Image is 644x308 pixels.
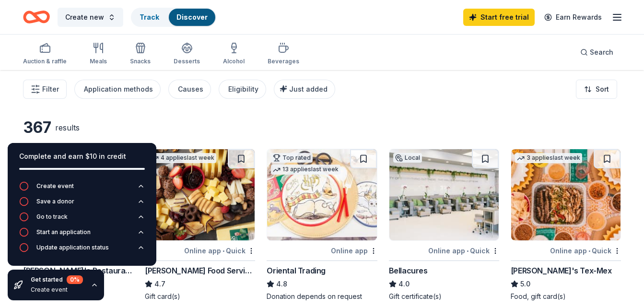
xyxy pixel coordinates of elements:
div: results [55,122,80,133]
span: 4.8 [276,278,287,290]
button: Alcohol [223,38,245,70]
a: Image for Gordon Food Service Store4 applieslast weekOnline app•Quick[PERSON_NAME] Food Service S... [145,149,255,301]
div: Update application status [36,244,109,251]
div: Beverages [268,58,299,65]
div: Online app Quick [428,245,499,257]
a: Home [23,6,50,28]
button: Update application status [19,243,145,258]
div: Go to track [36,213,68,221]
a: Image for Chuy's Tex-Mex3 applieslast weekOnline app•Quick[PERSON_NAME]'s Tex-Mex5.0Food, gift ca... [511,149,621,301]
img: Image for Gordon Food Service Store [145,149,255,240]
a: Image for BellacuresLocalOnline app•QuickBellacures4.0Gift certificate(s) [389,149,499,301]
div: 4 applies last week [149,153,216,163]
div: Get started [31,275,83,284]
span: 5.0 [520,278,530,290]
span: • [467,247,468,255]
button: Causes [168,80,211,99]
div: Food, gift card(s) [511,292,621,301]
button: Auction & raffle [23,38,67,70]
div: Donation depends on request [267,292,377,301]
div: Complete and earn $10 in credit [19,151,145,162]
span: Filter [42,83,59,95]
img: Image for Chuy's Tex-Mex [511,149,621,240]
button: Search [573,43,621,62]
div: Gift certificate(s) [389,292,499,301]
button: TrackDiscover [131,8,216,27]
div: Save a donor [36,198,74,205]
div: Auction & raffle [23,58,67,65]
div: [PERSON_NAME] Food Service Store [145,265,255,276]
a: Earn Rewards [539,9,608,26]
button: Meals [90,38,107,70]
img: Image for Oriental Trading [267,149,376,240]
div: Bellacures [389,265,428,276]
button: Save a donor [19,197,145,212]
span: Just added [289,85,328,93]
img: Image for Bellacures [389,149,499,240]
div: Eligibility [228,83,258,95]
button: Desserts [174,38,200,70]
div: 0 % [67,275,83,284]
span: Sort [596,83,609,95]
div: 3 applies last week [515,153,582,163]
a: Discover [176,13,208,21]
span: Create new [65,12,104,23]
a: Start free trial [463,9,535,26]
button: Snacks [130,38,151,70]
div: Start an application [36,228,91,236]
button: Start an application [19,227,145,243]
div: Desserts [174,58,200,65]
span: Search [590,47,613,58]
div: 13 applies last week [271,165,340,175]
button: Application methods [74,80,161,99]
div: Top rated [271,153,313,163]
span: 4.0 [398,278,410,290]
div: Online app Quick [550,245,621,257]
button: Sort [576,80,617,99]
div: Gift card(s) [145,292,255,301]
div: Application methods [84,83,153,95]
a: Image for Oriental TradingTop rated13 applieslast weekOnline appOriental Trading4.8Donation depen... [267,149,377,301]
button: Just added [274,80,335,99]
button: Go to track [19,212,145,227]
div: [PERSON_NAME]'s Tex-Mex [511,265,612,276]
div: Local [393,153,422,163]
div: Create event [31,286,83,294]
div: Meals [90,58,107,65]
div: Oriental Trading [267,265,326,276]
div: Create event [36,182,74,190]
div: 367 [23,118,51,137]
div: Snacks [130,58,151,65]
span: • [222,247,224,255]
div: Causes [178,83,203,95]
div: Alcohol [223,58,245,65]
div: Online app [331,245,377,257]
button: Filter [23,80,67,99]
button: Create event [19,181,145,197]
a: Track [140,13,159,21]
div: Online app Quick [184,245,255,257]
span: • [588,247,590,255]
button: Eligibility [219,80,266,99]
button: Create new [58,8,123,27]
button: Beverages [268,38,299,70]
